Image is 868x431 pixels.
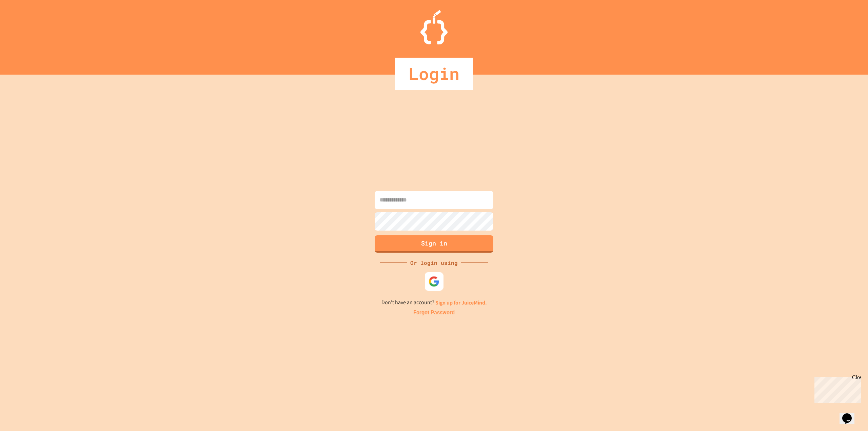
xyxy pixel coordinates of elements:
[429,276,440,287] img: google-icon.svg
[3,3,47,43] div: Chat with us now!Close
[381,298,487,307] p: Don't have an account?
[420,10,448,44] img: Logo.svg
[812,374,861,403] iframe: chat widget
[413,309,455,317] a: Forgot Password
[375,235,493,253] button: Sign in
[435,299,487,306] a: Sign up for JuiceMind.
[395,58,473,90] div: Login
[407,259,461,267] div: Or login using
[840,404,861,424] iframe: chat widget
